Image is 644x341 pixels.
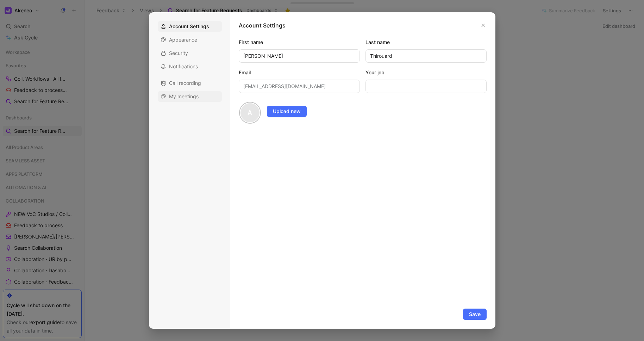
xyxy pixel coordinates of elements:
[239,38,360,46] label: First name
[169,36,197,43] span: Appearance
[365,38,487,46] label: Last name
[365,68,487,77] label: Your job
[158,48,222,58] div: Security
[240,103,260,123] div: A
[239,21,286,30] h1: Account Settings
[158,91,222,102] div: My meetings
[158,21,222,32] div: Account Settings
[158,61,222,72] div: Notifications
[169,50,188,57] span: Security
[169,93,199,100] span: My meetings
[273,107,301,116] span: Upload new
[463,309,487,320] button: Save
[158,78,222,88] div: Call recording
[239,68,360,77] label: Email
[169,63,198,70] span: Notifications
[469,310,481,318] span: Save
[158,35,222,45] div: Appearance
[267,106,307,117] button: Upload new
[169,80,201,87] span: Call recording
[169,23,209,30] span: Account Settings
